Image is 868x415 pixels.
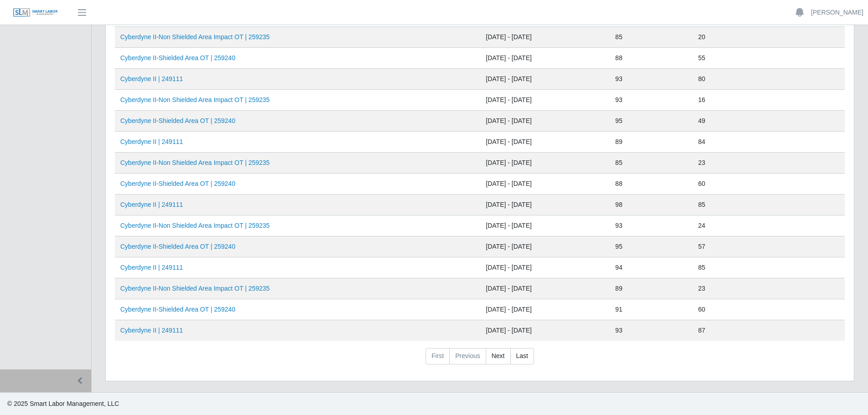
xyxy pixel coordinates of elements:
td: [DATE] - [DATE] [480,27,610,48]
td: 89 [610,278,693,299]
td: 85 [610,27,693,48]
td: 95 [610,236,693,257]
td: [DATE] - [DATE] [480,153,610,174]
td: 85 [693,195,845,215]
td: 24 [693,215,845,236]
td: [DATE] - [DATE] [480,132,610,153]
a: Cyberdyne II | 249111 [120,75,183,82]
a: Cyberdyne II-Non Shielded Area Impact OT | 259235 [120,285,270,292]
a: Cyberdyne II-Shielded Area OT | 259240 [120,54,235,61]
a: Cyberdyne II-Shielded Area OT | 259240 [120,180,235,187]
a: Cyberdyne II-Non Shielded Area Impact OT | 259235 [120,33,270,41]
span: © 2025 Smart Labor Management, LLC [7,400,119,407]
nav: pagination [115,348,845,372]
td: [DATE] - [DATE] [480,174,610,195]
a: Cyberdyne II | 249111 [120,201,183,208]
a: Cyberdyne II | 249111 [120,327,183,334]
a: Cyberdyne II | 249111 [120,264,183,271]
td: 95 [610,111,693,132]
a: Next [486,348,511,364]
a: Cyberdyne II-Shielded Area OT | 259240 [120,117,235,124]
td: 60 [693,174,845,195]
td: 87 [693,320,845,341]
td: [DATE] - [DATE] [480,257,610,278]
td: 93 [610,215,693,236]
td: [DATE] - [DATE] [480,320,610,341]
a: Last [510,348,534,364]
a: Cyberdyne II-Non Shielded Area Impact OT | 259235 [120,222,270,229]
td: [DATE] - [DATE] [480,299,610,320]
td: 94 [610,257,693,278]
td: 85 [610,153,693,174]
td: [DATE] - [DATE] [480,48,610,69]
td: 55 [693,48,845,69]
td: 20 [693,27,845,48]
td: 91 [610,299,693,320]
a: Cyberdyne II-Non Shielded Area Impact OT | 259235 [120,159,270,166]
td: 23 [693,278,845,299]
td: [DATE] - [DATE] [480,236,610,257]
td: [DATE] - [DATE] [480,195,610,215]
td: 85 [693,257,845,278]
a: Cyberdyne II | 249111 [120,138,183,145]
td: 88 [610,48,693,69]
td: 89 [610,132,693,153]
td: 16 [693,90,845,111]
a: [PERSON_NAME] [811,8,863,17]
td: [DATE] - [DATE] [480,90,610,111]
td: 98 [610,195,693,215]
td: 60 [693,299,845,320]
td: 93 [610,320,693,341]
td: [DATE] - [DATE] [480,215,610,236]
a: Cyberdyne II-Non Shielded Area Impact OT | 259235 [120,96,270,103]
td: 23 [693,153,845,174]
td: [DATE] - [DATE] [480,278,610,299]
td: 49 [693,111,845,132]
td: [DATE] - [DATE] [480,69,610,90]
td: 88 [610,174,693,195]
a: Cyberdyne II-Shielded Area OT | 259240 [120,243,235,250]
td: 93 [610,69,693,90]
img: SLM Logo [13,8,58,18]
td: 93 [610,90,693,111]
td: 57 [693,236,845,257]
td: [DATE] - [DATE] [480,111,610,132]
td: 84 [693,132,845,153]
a: Cyberdyne II-Shielded Area OT | 259240 [120,306,235,313]
td: 80 [693,69,845,90]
